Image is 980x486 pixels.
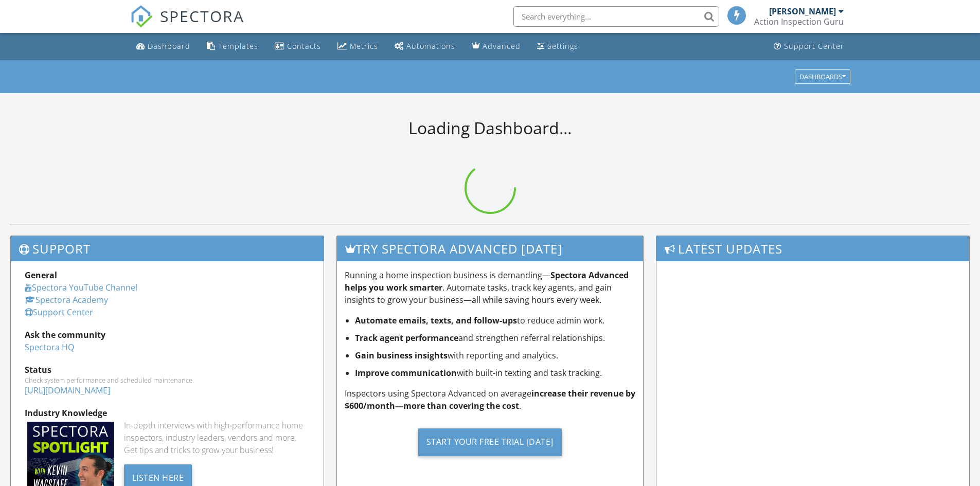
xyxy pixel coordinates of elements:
[11,236,324,261] h3: Support
[25,364,310,376] div: Status
[345,388,635,411] strong: increase their revenue by $600/month—more than covering the cost
[406,41,455,51] div: Automations
[25,341,74,353] a: Spectora HQ
[418,428,562,456] div: Start Your Free Trial [DATE]
[390,37,459,56] a: Automations (Basic)
[345,269,636,306] p: Running a home inspection business is demanding— . Automate tasks, track key agents, and gain ins...
[795,69,850,84] button: Dashboards
[148,41,190,51] div: Dashboard
[132,37,194,56] a: Dashboard
[355,332,636,344] li: and strengthen referral relationships.
[160,5,244,27] span: SPECTORA
[25,307,93,318] a: Support Center
[25,407,310,419] div: Industry Knowledge
[25,269,57,281] strong: General
[355,314,636,327] li: to reduce admin work.
[25,385,110,396] a: [URL][DOMAIN_NAME]
[350,41,378,51] div: Metrics
[355,315,517,326] strong: Automate emails, texts, and follow-ups
[25,282,137,293] a: Spectora YouTube Channel
[513,6,719,27] input: Search everything...
[25,376,310,384] div: Check system performance and scheduled maintenance.
[287,41,321,51] div: Contacts
[25,294,108,305] a: Spectora Academy
[547,41,578,51] div: Settings
[345,387,636,412] p: Inspectors using Spectora Advanced on average .
[130,5,153,28] img: The Best Home Inspection Software - Spectora
[345,420,636,464] a: Start Your Free Trial [DATE]
[355,367,457,379] strong: Improve communication
[799,73,846,80] div: Dashboards
[355,350,448,361] strong: Gain business insights
[355,349,636,362] li: with reporting and analytics.
[770,37,848,56] a: Support Center
[124,419,310,456] div: In-depth interviews with high-performance home inspectors, industry leaders, vendors and more. Ge...
[468,37,525,56] a: Advanced
[784,41,844,51] div: Support Center
[355,367,636,379] li: with built-in texting and task tracking.
[271,37,325,56] a: Contacts
[656,236,969,261] h3: Latest Updates
[25,329,310,341] div: Ask the community
[130,14,244,35] a: SPECTORA
[533,37,582,56] a: Settings
[333,37,382,56] a: Metrics
[345,269,629,293] strong: Spectora Advanced helps you work smarter
[337,236,644,261] h3: Try spectora advanced [DATE]
[203,37,262,56] a: Templates
[483,41,521,51] div: Advanced
[769,6,836,16] div: [PERSON_NAME]
[124,472,192,483] a: Listen Here
[355,332,458,344] strong: Track agent performance
[754,16,844,27] div: Action Inspection Guru
[218,41,258,51] div: Templates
